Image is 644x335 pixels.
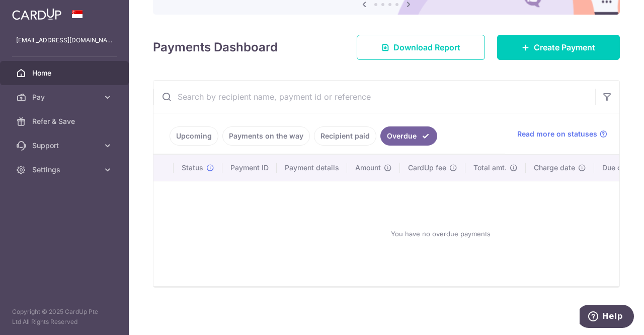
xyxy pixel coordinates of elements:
span: Amount [355,163,381,173]
span: Settings [32,165,99,175]
h4: Payments Dashboard [153,38,278,56]
input: Search by recipient name, payment id or reference [153,81,595,113]
iframe: Opens a widget where you can find more information [580,305,634,330]
span: Total amt. [473,163,507,173]
span: CardUp fee [408,163,446,173]
a: Overdue [380,126,437,146]
span: Home [32,68,99,78]
a: Payments on the way [222,126,310,146]
p: [EMAIL_ADDRESS][DOMAIN_NAME] [16,35,113,45]
span: Charge date [534,163,575,173]
span: Pay [32,92,99,102]
span: Due date [602,163,632,173]
a: Read more on statuses [517,129,607,139]
a: Upcoming [170,126,218,146]
span: Refer & Save [32,116,99,126]
th: Payment details [277,155,347,181]
a: Create Payment [497,35,620,60]
span: Read more on statuses [517,129,597,139]
th: Payment ID [222,155,277,181]
a: Recipient paid [314,126,376,146]
span: Create Payment [534,41,595,53]
span: Support [32,141,99,151]
span: Download Report [393,41,460,53]
img: CardUp [12,8,61,20]
span: Status [182,163,203,173]
a: Download Report [357,35,485,60]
